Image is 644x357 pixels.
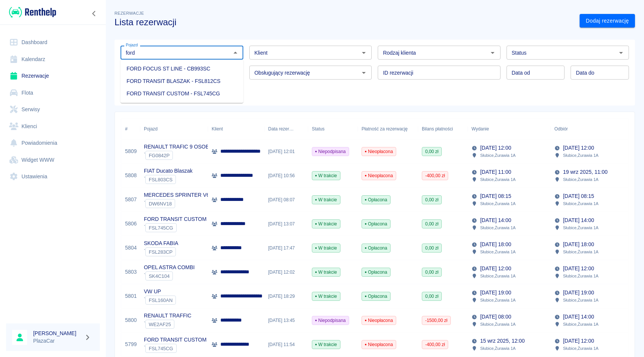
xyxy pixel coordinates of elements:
p: Słubice , Żurawia 1A [480,152,516,159]
span: FSL160AN [146,297,175,303]
span: FSL745CG [146,346,176,351]
span: SK4C104 [146,273,172,279]
a: Dashboard [6,34,100,51]
span: -400,00 zł [422,341,448,348]
a: 5809 [125,147,137,155]
span: Nieopłacona [362,341,396,348]
div: Odbiór [551,118,633,139]
span: 0,00 zł [422,293,441,300]
p: FORD TRANSIT CUSTOM [144,336,206,344]
p: SKODA FABIA [144,239,178,247]
div: ` [144,175,192,184]
div: [DATE] 13:07 [264,212,308,236]
li: FORD TRANSIT CUSTOM - FSL745CG [121,87,243,100]
div: ` [144,199,209,208]
p: [DATE] 14:00 [563,313,594,321]
p: Słubice , Żurawia 1A [480,224,516,231]
li: FORD FOCUS ST LINE - CB993SC [121,63,243,75]
span: 0,00 zł [422,148,441,155]
p: Słubice , Żurawia 1A [480,248,516,255]
p: [DATE] 12:00 [480,265,511,273]
p: [DATE] 12:00 [563,337,594,345]
div: ` [144,247,178,256]
p: Słubice , Żurawia 1A [480,200,516,207]
div: Bilans płatności [418,118,468,139]
div: [DATE] 08:07 [264,188,308,212]
a: Dodaj rezerwację [580,14,635,28]
span: DW6NV18 [146,201,175,207]
span: Opłacona [362,221,390,227]
div: # [121,118,140,139]
a: Ustawienia [6,168,100,185]
span: FSL803CS [146,177,175,182]
p: [DATE] 08:00 [480,313,511,321]
a: Kalendarz [6,51,100,68]
button: Zwiń nawigację [89,9,100,18]
p: [DATE] 14:00 [563,216,594,224]
p: [DATE] 14:00 [480,216,511,224]
a: 5801 [125,292,137,300]
p: [DATE] 08:15 [480,192,511,200]
a: 5808 [125,172,137,179]
p: Słubice , Żurawia 1A [480,176,516,183]
a: Powiadomienia [6,135,100,152]
span: FG0842P [146,153,172,158]
div: Klient [212,118,223,139]
h3: Lista rezerwacji [114,17,574,28]
div: ` [144,271,195,280]
span: W trakcie [312,245,340,251]
a: Klienci [6,118,100,135]
div: [DATE] 10:56 [264,164,308,188]
div: ` [144,151,222,160]
h6: [PERSON_NAME] [33,329,81,337]
p: [DATE] 12:00 [480,144,511,152]
p: VW UP [144,288,176,296]
div: ` [144,344,206,353]
span: 0,00 zł [422,245,441,251]
p: Słubice , Żurawia 1A [563,248,598,255]
p: [DATE] 19:00 [563,289,594,297]
a: 5799 [125,340,137,348]
p: [DATE] 19:00 [480,289,511,297]
span: Nieopłacona [362,172,396,179]
p: Słubice , Żurawia 1A [563,152,598,159]
span: W trakcie [312,293,340,300]
div: Wydanie [468,118,551,139]
span: W trakcie [312,196,340,203]
div: Płatność za rezerwację [362,118,408,139]
p: Słubice , Żurawia 1A [563,200,598,207]
span: Nieopłacona [362,148,396,155]
p: Słubice , Żurawia 1A [563,224,598,231]
span: -400,00 zł [422,172,448,179]
span: Nieopłacona [362,317,396,324]
button: Otwórz [359,67,369,78]
a: 5806 [125,220,137,228]
p: [DATE] 12:00 [563,144,594,152]
div: ` [144,320,191,329]
div: ` [144,223,206,232]
span: -1500,00 zł [422,317,450,324]
span: WE2AF25 [146,322,174,327]
a: 5800 [125,316,137,324]
p: [DATE] 11:00 [480,168,511,176]
p: MERCEDES SPRINTER V6 [144,191,209,199]
a: Rezerwacje [6,67,100,84]
div: Odbiór [554,118,568,139]
p: Słubice , Żurawia 1A [563,273,598,279]
span: FSL283CP [146,249,175,255]
div: ` [144,296,176,305]
p: RENAULT TRAFFIC [144,312,191,320]
div: [DATE] 11:54 [264,332,308,357]
p: Słubice , Żurawia 1A [563,297,598,303]
p: [DATE] 08:15 [563,192,594,200]
div: [DATE] 12:01 [264,139,308,164]
p: [DATE] 18:00 [563,241,594,248]
span: 0,00 zł [422,269,441,276]
span: W trakcie [312,341,340,348]
div: [DATE] 12:02 [264,260,308,284]
p: Słubice , Żurawia 1A [480,273,516,279]
a: Widget WWW [6,152,100,169]
input: DD.MM.YYYY [507,66,565,80]
button: Otwórz [616,47,626,58]
div: Płatność za rezerwację [358,118,418,139]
